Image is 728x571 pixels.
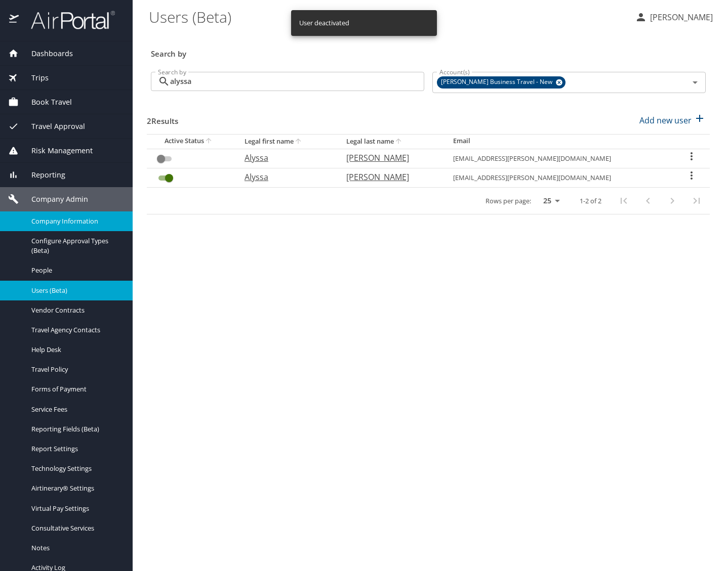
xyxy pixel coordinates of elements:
select: rows per page [535,193,563,208]
p: [PERSON_NAME] [346,152,432,164]
td: [EMAIL_ADDRESS][PERSON_NAME][DOMAIN_NAME] [445,168,673,188]
button: Open [688,75,702,90]
div: [PERSON_NAME] Business Travel - New [437,76,565,89]
th: Legal first name [236,134,338,149]
p: 1-2 of 2 [580,198,601,204]
span: Forms of Payment [31,384,120,394]
div: User deactivated [299,13,349,33]
span: Virtual Pay Settings [31,504,120,513]
button: sort [394,137,404,147]
span: Travel Policy [31,365,120,374]
p: [PERSON_NAME] [647,11,713,23]
img: airportal-logo.png [20,10,115,30]
h3: Search by [151,42,706,60]
span: Configure Approval Types (Beta) [31,236,120,255]
span: People [31,266,120,275]
p: Add new user [639,114,692,126]
span: Reporting [19,169,65,181]
span: Travel Approval [19,121,85,132]
span: Help Desk [31,345,120,355]
span: Consultative Services [31,523,120,533]
th: Active Status [147,134,236,149]
span: Technology Settings [31,464,120,473]
span: Dashboards [19,48,73,59]
h3: 2 Results [147,109,178,127]
span: Service Fees [31,405,120,414]
table: User Search Table [147,134,710,214]
button: sort [294,137,304,147]
td: [EMAIL_ADDRESS][PERSON_NAME][DOMAIN_NAME] [445,149,673,168]
span: Report Settings [31,444,120,454]
button: sort [204,137,214,146]
span: Users (Beta) [31,286,120,295]
span: Trips [19,72,49,83]
th: Legal last name [338,134,444,149]
p: Rows per page: [486,198,531,204]
span: Airtinerary® Settings [31,484,120,493]
th: Email [445,134,673,149]
span: Notes [31,543,120,553]
img: icon-airportal.png [9,10,20,30]
button: [PERSON_NAME] [631,8,717,26]
span: Vendor Contracts [31,305,120,315]
span: Risk Management [19,145,93,156]
button: Add new user [635,109,710,131]
span: [PERSON_NAME] Business Travel - New [437,77,558,87]
p: Alyssa [245,152,326,164]
p: [PERSON_NAME] [346,171,432,183]
span: Book Travel [19,97,72,108]
span: Company Admin [19,194,88,205]
span: Company Information [31,216,120,226]
span: Travel Agency Contacts [31,325,120,335]
h1: Users (Beta) [149,1,627,32]
p: Alyssa [245,171,326,183]
input: Search by name or email [170,72,424,91]
span: Reporting Fields (Beta) [31,424,120,434]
